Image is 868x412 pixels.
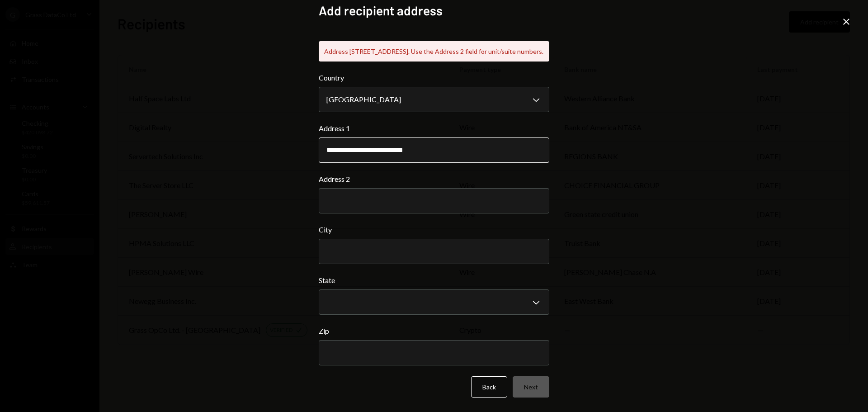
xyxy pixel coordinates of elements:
[319,41,549,62] div: Address [STREET_ADDRESS]. Use the Address 2 field for unit/suite numbers.
[319,289,549,315] button: State
[319,275,549,286] label: State
[319,123,549,134] label: Address 1
[319,224,549,235] label: City
[319,174,549,185] label: Address 2
[471,376,507,398] button: Back
[319,326,549,336] label: Zip
[319,87,549,112] button: Country
[319,72,549,83] label: Country
[319,2,549,19] h2: Add recipient address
